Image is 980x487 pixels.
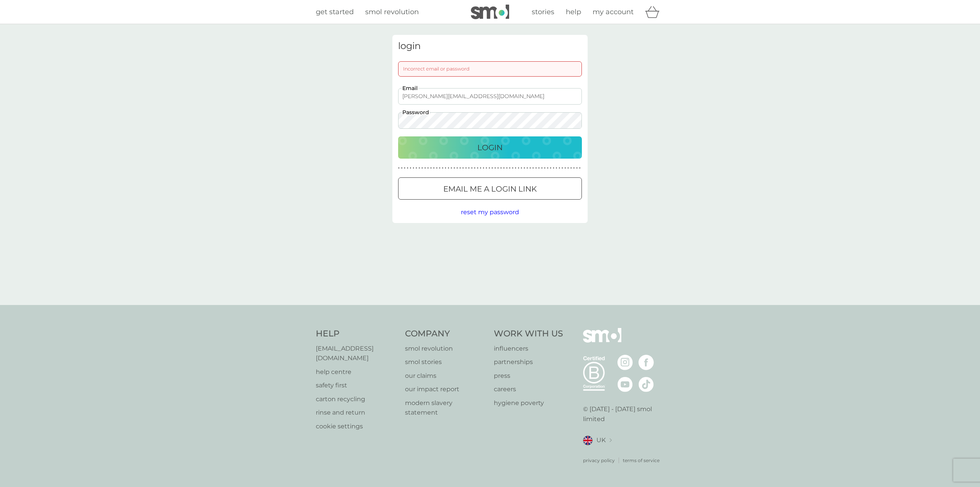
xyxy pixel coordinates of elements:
p: ● [401,166,403,170]
p: ● [451,166,452,170]
p: ● [442,166,443,170]
p: ● [462,166,464,170]
img: UK flag [583,436,593,445]
p: ● [495,166,496,170]
p: Email me a login link [443,183,537,195]
p: ● [425,166,426,170]
p: ● [407,166,408,170]
a: safety first [316,380,397,390]
p: © [DATE] - [DATE] smol limited [583,404,665,424]
p: ● [529,166,531,170]
p: ● [418,166,420,170]
p: ● [573,166,575,170]
span: help [566,8,581,16]
p: ● [457,166,458,170]
p: ● [512,166,513,170]
p: ● [550,166,552,170]
span: smol revolution [365,8,419,16]
button: Email me a login link [398,177,582,200]
a: modern slavery statement [405,398,487,418]
p: ● [468,166,470,170]
img: visit the smol Youtube page [617,377,633,392]
p: ● [547,166,549,170]
p: ● [535,166,537,170]
p: rinse and return [316,408,397,418]
a: partnerships [494,357,563,367]
a: stories [532,7,554,18]
span: UK [596,435,606,445]
p: ● [559,166,560,170]
a: our claims [405,371,487,381]
p: ● [416,166,417,170]
img: select a new location [609,438,612,443]
p: ● [562,166,563,170]
p: ● [544,166,546,170]
p: ● [398,166,400,170]
a: press [494,371,563,381]
a: our impact report [405,384,487,394]
p: ● [506,166,508,170]
img: visit the smol Instagram page [617,355,633,370]
p: careers [494,384,563,394]
img: smol [471,5,509,19]
p: ● [527,166,528,170]
p: ● [565,166,566,170]
p: ● [477,166,479,170]
p: ● [436,166,438,170]
a: my account [593,7,634,18]
p: ● [567,166,569,170]
p: ● [497,166,499,170]
div: Incorrect email or password [398,61,582,77]
a: cookie settings [316,421,397,431]
p: ● [439,166,441,170]
p: ● [410,166,412,170]
p: ● [509,166,511,170]
a: influencers [494,344,563,354]
p: ● [515,166,516,170]
p: ● [500,166,502,170]
p: ● [532,166,534,170]
a: hygiene poverty [494,398,563,408]
p: ● [465,166,467,170]
p: ● [474,166,475,170]
p: [EMAIL_ADDRESS][DOMAIN_NAME] [316,344,397,363]
h4: Help [316,328,397,340]
p: ● [445,166,446,170]
button: reset my password [461,207,519,217]
p: Login [477,141,503,154]
a: privacy policy [583,457,615,464]
a: smol revolution [405,344,487,354]
a: help [566,7,581,18]
h4: Company [405,328,487,340]
p: ● [471,166,473,170]
h4: Work With Us [494,328,563,340]
a: help centre [316,367,397,377]
p: ● [486,166,487,170]
p: ● [521,166,522,170]
p: ● [413,166,414,170]
p: ● [454,166,455,170]
div: basket [645,4,664,20]
p: ● [448,166,449,170]
img: visit the smol Facebook page [639,355,654,370]
p: ● [421,166,423,170]
span: stories [532,8,554,16]
a: smol stories [405,357,487,367]
p: ● [480,166,482,170]
button: Login [398,136,582,159]
img: visit the smol Tiktok page [639,377,654,392]
p: ● [503,166,505,170]
p: ● [556,166,557,170]
a: carton recycling [316,394,397,404]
